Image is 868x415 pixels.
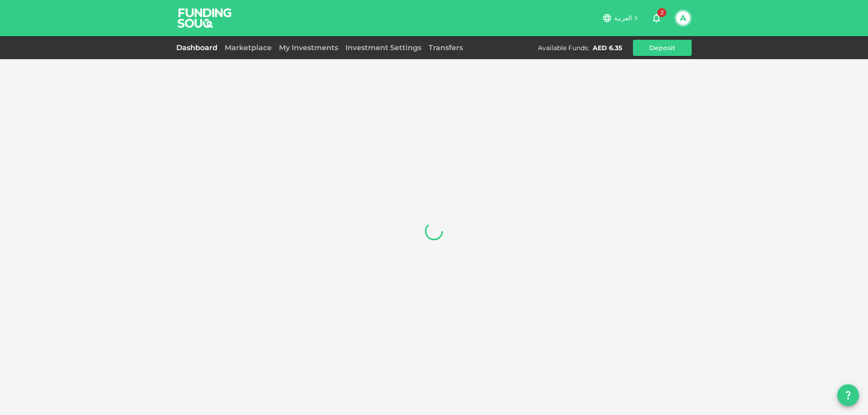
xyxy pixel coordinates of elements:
button: Deposit [633,40,692,56]
button: 2 [647,9,665,27]
button: question [837,384,859,406]
a: Dashboard [176,43,221,52]
div: AED 6.35 [593,43,622,52]
span: 2 [657,8,666,17]
a: Marketplace [221,43,275,52]
a: Investment Settings [342,43,425,52]
a: My Investments [275,43,342,52]
button: A [676,11,690,25]
div: Available Funds : [538,43,589,52]
a: Transfers [425,43,467,52]
span: العربية [614,14,632,22]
